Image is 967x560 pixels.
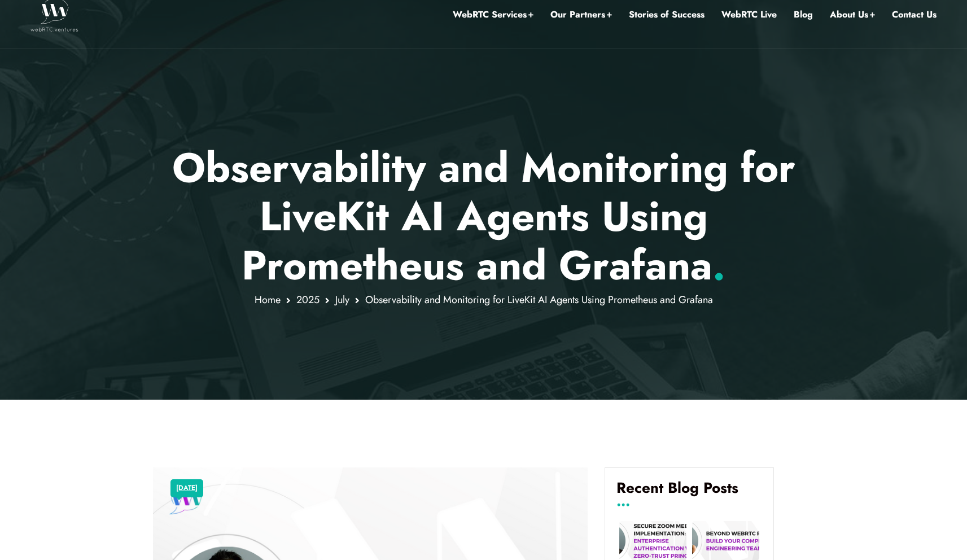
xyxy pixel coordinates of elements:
[712,236,725,295] span: .
[296,292,320,307] a: 2025
[794,7,813,22] a: Blog
[176,481,198,496] a: [DATE]
[365,292,713,307] span: Observability and Monitoring for LiveKit AI Agents Using Prometheus and Grafana
[255,292,281,307] a: Home
[721,7,777,22] a: WebRTC Live
[830,7,875,22] a: About Us
[629,7,705,22] a: Stories of Success
[616,479,762,505] h4: Recent Blog Posts
[453,7,533,22] a: WebRTC Services
[550,7,612,22] a: Our Partners
[892,7,937,22] a: Contact Us
[335,292,349,307] a: July
[153,143,814,290] p: Observability and Monitoring for LiveKit AI Agents Using Prometheus and Grafana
